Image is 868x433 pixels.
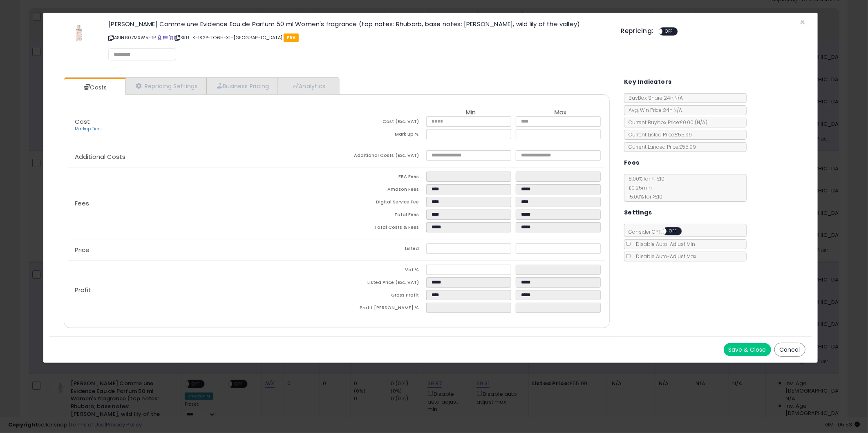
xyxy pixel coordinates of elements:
span: Consider CPT: [624,228,693,235]
td: Gross Profit [337,290,426,303]
h5: Fees [624,158,640,168]
p: ASIN: B07MXW5FTP | SKU: LK-1S2P-TO6H-X1-[GEOGRAPHIC_DATA] [108,31,608,44]
td: Vat % [337,265,426,277]
span: FBA [284,33,299,42]
p: Price [68,247,337,253]
td: Additional Costs (Exc. VAT) [337,150,426,163]
img: 21+2L5gksgL._SL60_.jpg [67,21,91,45]
h3: [PERSON_NAME] Comme une Evidence Eau de Parfum 50 ml Women's fragrance (top notes: Rhubarb, base ... [108,21,608,27]
h5: Settings [624,208,652,218]
a: Repricing Settings [125,78,206,94]
td: Digital Service Fee [337,197,426,210]
a: BuyBox page [157,34,162,41]
td: Amazon Fees [337,184,426,197]
td: Total Fees [337,210,426,222]
span: OFF [662,28,676,35]
span: Current Listed Price: £55.99 [624,131,692,138]
span: 8.00 % for <= £10 [624,175,664,200]
span: £0.25 min [624,184,652,191]
a: All offer listings [163,34,168,41]
span: Current Buybox Price: [624,119,707,126]
span: BuyBox Share 24h: N/A [624,94,683,101]
button: Save & Close [724,343,771,356]
td: Total Costs & Fees [337,222,426,235]
button: Cancel [774,343,805,357]
a: Costs [64,79,125,96]
th: Max [516,109,605,116]
a: Analytics [278,78,338,94]
span: 15.00 % for > £10 [624,193,662,200]
td: Profit [PERSON_NAME] % [337,303,426,315]
span: Current Landed Price: £55.99 [624,143,696,150]
td: Cost (Exc. VAT) [337,116,426,129]
p: Cost [68,118,337,132]
td: Mark up % [337,129,426,142]
p: Additional Costs [68,154,337,160]
a: Markup Tiers [75,126,102,132]
span: Disable Auto-Adjust Min [632,241,695,248]
span: Disable Auto-Adjust Max [632,253,696,260]
span: Avg. Win Price 24h: N/A [624,107,682,114]
a: Your listing only [169,34,173,41]
p: Profit [68,287,337,293]
span: £0.00 [680,119,707,126]
h5: Key Indicators [624,77,672,87]
span: ( N/A ) [695,119,707,126]
span: OFF [667,228,680,235]
a: Business Pricing [206,78,278,94]
p: Fees [68,200,337,207]
span: × [800,16,805,28]
td: FBA Fees [337,172,426,184]
th: Min [426,109,516,116]
td: Listed [337,243,426,256]
h5: Repricing: [621,28,654,34]
td: Listed Price (Exc. VAT) [337,277,426,290]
